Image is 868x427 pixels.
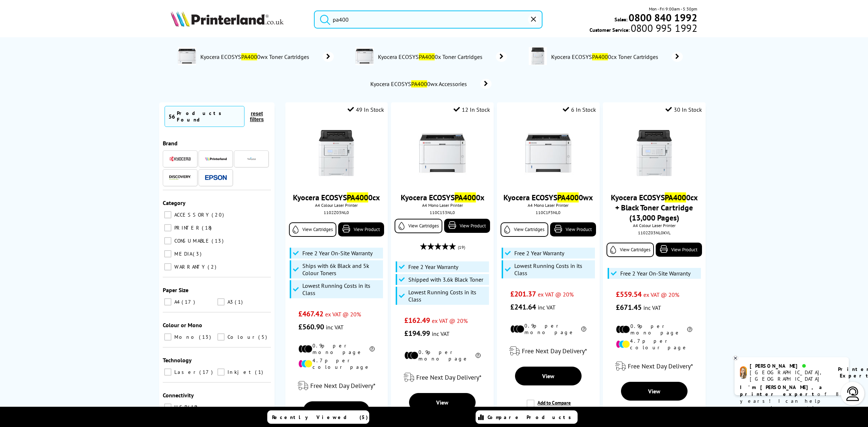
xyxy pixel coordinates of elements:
span: 18 [188,404,199,410]
img: Printerland [205,157,227,161]
span: 1 [255,369,265,375]
input: A3 1 [217,298,225,306]
a: View [409,393,476,412]
span: inc VAT [538,304,556,311]
span: A4 Mono Laser Printer [501,202,596,208]
span: Compare Products [488,414,575,420]
a: Kyocera ECOSYSPA4000cx Toner Cartridges [550,47,683,67]
span: (19) [458,240,465,254]
a: 0800 840 1992 [627,14,697,21]
span: A4 [173,299,181,305]
img: amy-livechat.png [740,366,747,379]
span: ex VAT @ 20% [538,291,574,298]
img: user-headset-light.svg [846,387,860,401]
span: Brand [163,140,178,147]
span: Free Next Day Delivery* [310,381,375,390]
a: View Cartridges [607,243,654,257]
b: 0800 840 1992 [629,11,697,24]
span: Customer Service: [590,25,697,33]
label: Add to Compare [527,400,571,413]
span: Recently Viewed (5) [272,414,368,420]
div: 110C153NL0 [396,210,488,215]
a: Kyocera ECOSYSPA4000cx + Black Toner Cartridge (13,000 Pages) [611,192,698,223]
a: View Product [656,243,702,257]
mark: PA400 [557,192,579,202]
span: PRINTER [173,225,201,231]
span: inc VAT [643,304,661,311]
span: £671.45 [616,303,642,312]
li: 0.9p per mono page [404,349,481,362]
span: 13 [212,238,225,244]
span: £241.64 [510,302,536,312]
p: of 8 years! I can help you choose the right product [740,384,843,418]
span: 1 [235,299,244,305]
img: Navigator [247,154,256,163]
input: Colour 5 [217,333,225,341]
mark: PA400 [665,192,686,202]
li: 0.9p per mono page [510,323,587,336]
mark: PA400 [455,192,476,202]
div: modal_delivery [289,376,384,396]
img: Epson [205,175,227,180]
img: Discovery [169,175,191,180]
span: View [542,372,554,380]
div: 6 In Stock [563,106,596,113]
span: USB [173,404,187,410]
input: Laser 17 [164,368,171,376]
div: [GEOGRAPHIC_DATA], [GEOGRAPHIC_DATA] [750,369,829,382]
b: I'm [PERSON_NAME], a printer expert [740,384,824,397]
span: £201.37 [510,289,536,299]
span: £162.49 [404,316,430,325]
a: Kyocera ECOSYSPA4000x Toner Cartridges [377,47,507,67]
span: 0800 995 1992 [630,25,697,31]
span: Free 2 Year On-Site Warranty [620,270,690,277]
span: Free Next Day Delivery* [416,373,481,381]
div: 110C1F3NL0 [502,210,594,215]
span: Free Next Day Delivery* [522,347,587,355]
img: Printerland Logo [171,11,284,27]
span: Kyocera ECOSYS 0x Toner Cartridges [377,53,485,60]
a: View Product [338,222,384,236]
a: Printerland Logo [171,11,305,28]
span: ex VAT @ 20% [643,291,679,298]
span: Colour [226,334,258,340]
img: kyocera-pa4000wx-front-small.jpg [521,126,575,180]
span: £559.54 [616,290,642,299]
img: kyocera-pa4000x-front-small.jpg [415,126,469,180]
span: Ships with 6k Black and 5k Colour Toners [302,262,381,277]
span: ACCESSORY [173,212,211,218]
span: inc VAT [432,330,450,337]
span: Colour or Mono [163,321,202,329]
span: Paper Size [163,286,188,294]
div: Products Found [177,110,241,123]
input: WARRANTY 2 [164,263,171,270]
span: Kyocera ECOSYS 0wx Toner Cartridges [200,53,312,60]
img: Kyocera-ECOSYS-PA4000cx-Front-Small.jpg [309,126,363,180]
span: Lowest Running Costs in its Class [514,262,593,277]
span: 13 [199,334,213,340]
span: £467.42 [298,309,323,319]
div: modal_delivery [607,356,702,376]
span: A4 Colour Laser Printer [607,223,702,228]
input: A4 17 [164,298,171,306]
img: 110c153nl0-deptimage.jpg [356,47,374,65]
span: Sales: [614,16,627,23]
span: 17 [182,299,197,305]
li: 4.7p per colour page [616,338,692,351]
span: Kyocera ECOSYS 0wx Accessories [370,80,470,87]
span: Free 2 Year On-Site Warranty [302,249,373,257]
span: Category [163,199,186,206]
mark: PA400 [241,53,257,60]
span: 3 [193,251,203,257]
span: 5 [258,334,269,340]
li: 4.7p per colour page [298,357,375,370]
a: View Cartridges [289,222,336,237]
span: Technology [163,356,192,364]
span: 2 [208,264,218,270]
div: 49 In Stock [348,106,384,113]
span: Laser [173,369,199,375]
span: Free 2 Year Warranty [514,249,564,257]
a: View Product [550,222,596,236]
span: Mon - Fri 9:00am - 5:30pm [649,5,697,12]
div: 1102Z03NL0KVL [608,230,700,235]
